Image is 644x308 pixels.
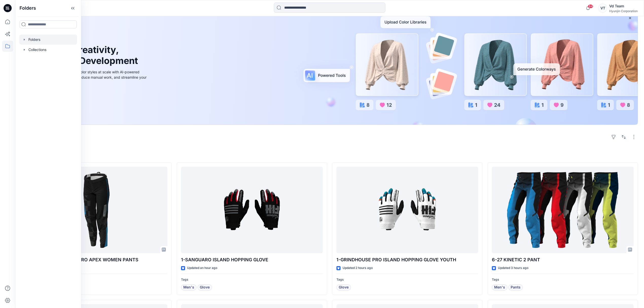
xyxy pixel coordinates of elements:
p: 1-GRINDHOUSE PRO ISLAND HOPPING GLOVE YOUTH [336,256,478,263]
span: Pants [511,284,521,290]
p: 6-27 KINETIC 2 PANT [492,256,634,263]
p: Tags [181,277,323,282]
p: Tags [492,277,634,282]
a: 6-27 KINETIC 2 PANT [492,167,634,253]
span: Glove [200,284,210,290]
div: Hyunjin Corporation [609,9,638,13]
p: Updated 2 hours ago [343,265,373,271]
p: Tags [336,277,478,282]
a: 1-GRINDHOUSE PRO ISLAND HOPPING GLOVE YOUTH [336,167,478,253]
div: Vd Team [609,3,638,9]
h4: Styles [21,151,638,157]
div: VT [598,4,607,13]
span: 84 [588,4,593,8]
div: Explore ideas faster and recolor styles at scale with AI-powered tools that boost creativity, red... [34,69,148,85]
p: 1-SANGUARO ISLAND HOPPING GLOVE [181,256,323,263]
p: Updated an hour ago [187,265,217,271]
h1: Unleash Creativity, Speed Up Development [34,44,140,66]
a: 3-26 MX GRINDHOUSE PRO APEX WOMEN PANTS [26,167,167,253]
p: Tags [26,277,167,282]
span: Glove [339,284,349,290]
span: Men's [494,284,505,290]
p: Updated 3 hours ago [498,265,528,271]
p: 3-26 MX GRINDHOUSE PRO APEX WOMEN PANTS [26,256,167,263]
a: Discover more [34,91,148,101]
a: 1-SANGUARO ISLAND HOPPING GLOVE [181,167,323,253]
span: Men's [183,284,194,290]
